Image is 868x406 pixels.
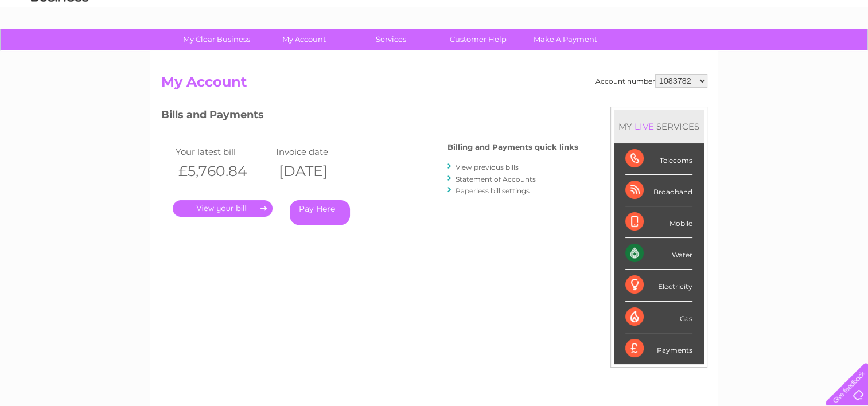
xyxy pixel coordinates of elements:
[614,110,704,143] div: MY SERVICES
[344,29,438,50] a: Services
[625,238,692,270] div: Water
[595,74,707,88] div: Account number
[431,29,526,50] a: Customer Help
[164,6,706,56] div: Clear Business is a trading name of Verastar Limited (registered in [GEOGRAPHIC_DATA] No. 3667643...
[161,74,707,96] h2: My Account
[768,49,785,57] a: Blog
[456,186,530,195] a: Paperless bill settings
[447,143,578,151] h4: Billing and Payments quick links
[666,49,688,57] a: Water
[625,270,692,301] div: Electricity
[792,49,820,57] a: Contact
[161,107,578,127] h3: Bills and Payments
[625,206,692,238] div: Mobile
[625,302,692,333] div: Gas
[173,200,273,217] a: .
[456,163,519,171] a: View previous bills
[290,200,350,225] a: Pay Here
[652,6,731,20] a: 0333 014 3131
[456,175,536,184] a: Statement of Accounts
[518,29,613,50] a: Make A Payment
[830,49,857,57] a: Log out
[625,333,692,364] div: Payments
[173,144,273,159] td: Your latest bill
[273,144,373,159] td: Invoice date
[632,121,656,132] div: LIVE
[625,143,692,175] div: Telecoms
[256,29,351,50] a: My Account
[169,29,264,50] a: My Clear Business
[30,30,89,65] img: logo.png
[173,159,273,183] th: £5,760.84
[695,49,720,57] a: Energy
[273,159,373,183] th: [DATE]
[727,49,761,57] a: Telecoms
[625,175,692,206] div: Broadband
